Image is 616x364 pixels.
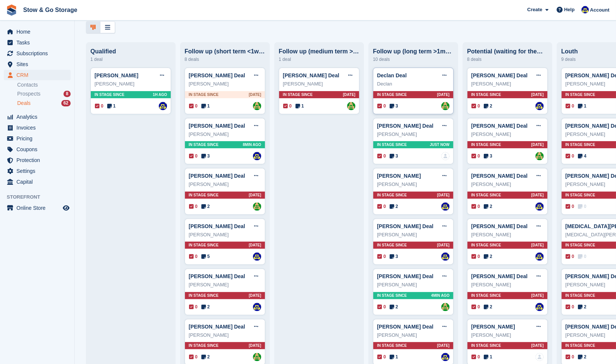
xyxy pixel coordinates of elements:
[189,343,219,348] span: In stage since
[471,343,501,348] span: In stage since
[4,59,71,69] a: menu
[484,103,492,109] span: 2
[189,273,245,279] a: [PERSON_NAME] Deal
[16,203,61,213] span: Online Store
[377,354,386,360] span: 0
[390,103,398,109] span: 3
[535,303,544,311] a: Rob Good-Stephenson
[16,48,61,59] span: Subscriptions
[90,55,171,64] div: 1 deal
[16,37,61,48] span: Tasks
[390,153,398,159] span: 3
[253,102,261,110] img: Alex Taylor
[377,192,407,198] span: In stage since
[471,231,544,239] div: [PERSON_NAME]
[189,181,261,188] div: [PERSON_NAME]
[390,354,398,360] span: 1
[159,102,167,110] a: Rob Good-Stephenson
[16,155,61,165] span: Protection
[249,192,261,198] span: [DATE]
[471,273,527,279] a: [PERSON_NAME] Deal
[467,48,548,55] div: Potential (waiting for them to call back)
[95,80,167,88] div: [PERSON_NAME]
[279,48,359,55] div: Follow up (medium term >1week)
[484,203,492,210] span: 2
[578,203,586,210] span: 0
[471,293,501,298] span: In stage since
[431,293,449,298] span: 4MIN AGO
[535,102,544,110] a: Rob Good-Stephenson
[189,354,198,360] span: 0
[437,92,449,97] span: [DATE]
[95,72,138,78] a: [PERSON_NAME]
[531,92,544,97] span: [DATE]
[578,354,586,360] span: 2
[62,203,71,212] a: Preview store
[581,6,589,13] img: Rob Good-Stephenson
[531,142,544,147] span: [DATE]
[189,253,198,260] span: 0
[4,112,71,122] a: menu
[17,99,71,107] a: Deals 62
[16,122,61,133] span: Invoices
[189,324,245,330] a: [PERSON_NAME] Deal
[61,100,71,106] div: 62
[253,252,261,261] a: Rob Good-Stephenson
[249,293,261,298] span: [DATE]
[153,92,167,97] span: 1H AGO
[253,152,261,160] img: Rob Good-Stephenson
[471,242,501,248] span: In stage since
[283,103,292,109] span: 0
[471,324,515,330] a: [PERSON_NAME]
[4,133,71,144] a: menu
[16,166,61,176] span: Settings
[185,55,265,64] div: 8 deals
[253,202,261,211] img: Alex Taylor
[441,102,449,110] img: Alex Taylor
[565,142,595,147] span: In stage since
[189,304,198,310] span: 0
[16,70,61,80] span: CRM
[189,203,198,210] span: 0
[6,4,17,16] img: stora-icon-8386f47178a22dfd0bd8f6a31ec36ba5ce8667c1dd55bd0f319d3a0aa187defe.svg
[377,123,433,129] a: [PERSON_NAME] Deal
[535,353,544,361] a: deal-assignee-blank
[283,72,339,78] a: [PERSON_NAME] Deal
[565,92,595,97] span: In stage since
[4,27,71,37] a: menu
[377,181,449,188] div: [PERSON_NAME]
[189,231,261,239] div: [PERSON_NAME]
[249,343,261,348] span: [DATE]
[4,122,71,133] a: menu
[430,142,449,147] span: Just now
[189,80,261,88] div: [PERSON_NAME]
[189,173,245,179] a: [PERSON_NAME] Deal
[390,304,398,310] span: 2
[377,231,449,239] div: [PERSON_NAME]
[377,142,407,147] span: In stage since
[4,48,71,59] a: menu
[189,131,261,138] div: [PERSON_NAME]
[377,304,386,310] span: 0
[253,353,261,361] a: Alex Taylor
[565,343,595,348] span: In stage since
[566,103,574,109] span: 0
[377,131,449,138] div: [PERSON_NAME]
[377,343,407,348] span: In stage since
[4,203,71,213] a: menu
[279,55,359,64] div: 1 deal
[471,281,544,289] div: [PERSON_NAME]
[535,202,544,211] img: Rob Good-Stephenson
[471,192,501,198] span: In stage since
[471,304,480,310] span: 0
[484,304,492,310] span: 2
[189,281,261,289] div: [PERSON_NAME]
[377,253,386,260] span: 0
[535,152,544,160] a: Alex Taylor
